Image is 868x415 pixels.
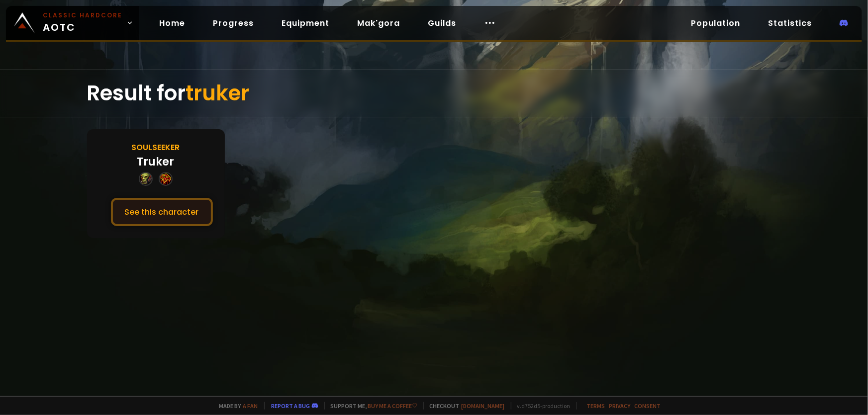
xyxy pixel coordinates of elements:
[274,13,337,33] a: Equipment
[324,402,417,410] span: Support me,
[205,13,262,33] a: Progress
[213,402,258,410] span: Made by
[368,402,417,410] a: Buy me a coffee
[87,70,781,117] div: Result for
[272,402,310,410] a: Report a bug
[43,11,122,20] small: Classic Hardcore
[609,402,631,410] a: Privacy
[760,13,820,33] a: Statistics
[511,402,571,410] span: v. d752d5 - production
[43,11,122,35] span: AOTC
[132,141,180,154] div: Soulseeker
[462,402,505,410] a: [DOMAIN_NAME]
[423,402,505,410] span: Checkout
[6,6,139,40] a: Classic HardcoreAOTC
[420,13,464,33] a: Guilds
[186,79,250,108] span: truker
[151,13,193,33] a: Home
[349,13,408,33] a: Mak'gora
[635,402,661,410] a: Consent
[683,13,748,33] a: Population
[243,402,258,410] a: a fan
[137,154,175,170] div: Truker
[587,402,605,410] a: Terms
[111,198,213,226] button: See this character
